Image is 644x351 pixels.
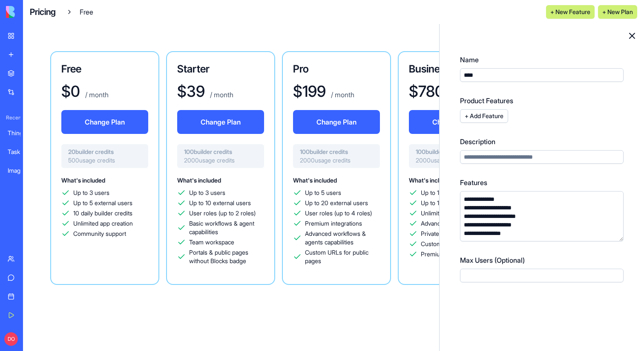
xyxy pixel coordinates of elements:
span: Custom URLs for public pages [305,248,380,265]
span: 10 daily builder credits [73,209,132,218]
div: TaskFlow - AI Capture for Things3 [8,148,32,156]
h3: Starter [177,62,264,76]
a: TaskFlow - AI Capture for Things3 [3,143,37,160]
p: / month [83,90,109,100]
span: Basic workflows & agent capabilities [189,219,264,236]
span: DO [4,332,18,346]
label: Product Features [460,96,624,106]
a: Pricing [30,6,56,18]
a: Free$0 / monthChange Plan20builder credits500usage creditsWhat's includedUp to 3 usersUp to 5 ext... [50,51,159,285]
span: What's included [293,177,337,184]
div: Free [66,7,93,17]
label: Max Users (Optional) [460,255,624,265]
span: What's included [61,177,105,184]
label: Description [460,136,624,147]
button: Change Plan [293,110,380,134]
div: Things 3 Hub [8,129,32,137]
a: Pro$199 / monthChange Plan100builder credits2000usage creditsWhat's includedUp to 5 usersUp to 20... [282,51,391,285]
span: Unlimited user roles [421,209,474,218]
span: Unlimited app creation [73,219,133,228]
span: Advanced permissions [421,219,481,228]
span: 500 usage credits [68,156,141,165]
span: 100 builder credits [300,148,373,156]
span: Private apps [421,229,454,238]
span: Custom integrations [421,240,474,248]
span: User roles (up to 2 roles) [189,209,256,218]
h3: Pro [293,62,380,76]
span: Up to 5 users [305,189,341,197]
span: Up to 3 users [189,189,225,197]
h3: Business [409,62,496,76]
button: Change Plan [409,110,496,134]
span: 20 builder credits [68,148,141,156]
a: Image Editor [3,162,37,179]
a: Things 3 Hub [3,125,37,142]
h1: $ 199 [293,83,326,100]
span: 2000 usage credits [416,156,489,165]
h1: $ 780 [409,83,444,100]
span: 100 builder credits [416,148,489,156]
h3: Free [61,62,148,76]
button: Change Plan [61,110,148,134]
a: Starter$39 / monthChange Plan100builder credits2000usage creditsWhat's includedUp to 3 usersUp to... [166,51,275,285]
span: Up to 20 external users [305,199,368,207]
span: 100 builder credits [184,148,257,156]
a: Business$780 / monthChange Plan100builder credits2000usage creditsWhat's includedUp to 10 usersUp... [398,51,507,285]
label: Name [460,55,624,65]
span: 2000 usage credits [184,156,257,165]
span: Community support [73,229,126,238]
span: Up to 5 external users [73,199,132,207]
span: User roles (up to 4 roles) [305,209,372,218]
button: + New Feature [546,5,595,19]
span: Up to 10 external users [189,199,251,207]
span: What's included [409,177,453,184]
h1: $ 39 [177,83,205,100]
span: Up to 3 users [73,189,109,197]
img: logo [6,6,59,18]
span: What's included [177,177,221,184]
span: Team workspace [189,238,234,247]
span: Up to 100 external users [421,199,486,207]
span: Advanced workflows & agents capabilities [305,229,380,247]
p: / month [208,90,233,100]
p: / month [329,90,354,100]
label: Features [460,177,624,188]
h1: $ 0 [61,83,80,100]
span: Portals & public pages without Blocks badge [189,248,264,265]
span: Premium integrations [305,219,362,228]
button: + New Plan [598,5,637,19]
button: + Add Feature [460,109,508,123]
div: Image Editor [8,166,32,175]
span: Premium support [421,250,467,258]
span: Recent [3,114,20,121]
span: Up to 10 users [421,189,460,197]
button: Change Plan [177,110,264,134]
span: 2000 usage credits [300,156,373,165]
